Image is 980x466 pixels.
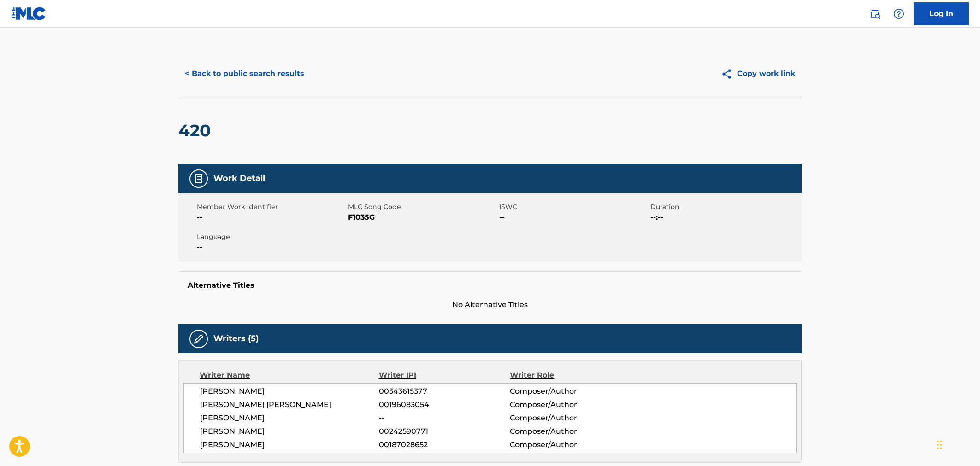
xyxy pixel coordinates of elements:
div: Drag [937,431,942,459]
span: -- [197,242,346,253]
span: Duration [650,202,799,212]
button: < Back to public search results [178,62,311,85]
span: Composer/Author [510,399,629,410]
span: -- [197,212,346,223]
span: F1035G [348,212,497,223]
span: ISWC [499,202,648,212]
div: Writer Role [510,370,629,381]
span: [PERSON_NAME] [200,426,379,437]
a: Public Search [866,5,884,23]
div: Writer IPI [379,370,510,381]
span: Language [197,232,346,242]
img: help [893,8,904,19]
span: Composer/Author [510,439,629,450]
span: MLC Song Code [348,202,497,212]
span: 00196083054 [379,399,510,410]
img: Work Detail [193,173,204,184]
img: MLC Logo [11,7,47,20]
img: Copy work link [721,68,737,80]
button: Copy work link [714,62,802,85]
iframe: Chat Widget [934,422,980,466]
span: [PERSON_NAME] [200,439,379,450]
span: Composer/Author [510,426,629,437]
div: Writer Name [200,370,379,381]
span: [PERSON_NAME] [200,386,379,397]
span: -- [379,413,510,424]
img: Writers [193,333,204,344]
div: Help [890,5,908,23]
h5: Alternative Titles [188,281,792,290]
h5: Work Detail [213,173,265,184]
span: No Alternative Titles [178,299,802,310]
span: 00343615377 [379,386,510,397]
span: Composer/Author [510,386,629,397]
span: Member Work Identifier [197,202,346,212]
h2: 420 [178,120,215,141]
span: Composer/Author [510,413,629,424]
img: search [869,8,880,19]
a: Log In [914,2,969,25]
span: [PERSON_NAME] [PERSON_NAME] [200,399,379,410]
h5: Writers (5) [213,333,259,344]
span: --:-- [650,212,799,223]
span: -- [499,212,648,223]
span: [PERSON_NAME] [200,413,379,424]
span: 00187028652 [379,439,510,450]
span: 00242590771 [379,426,510,437]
